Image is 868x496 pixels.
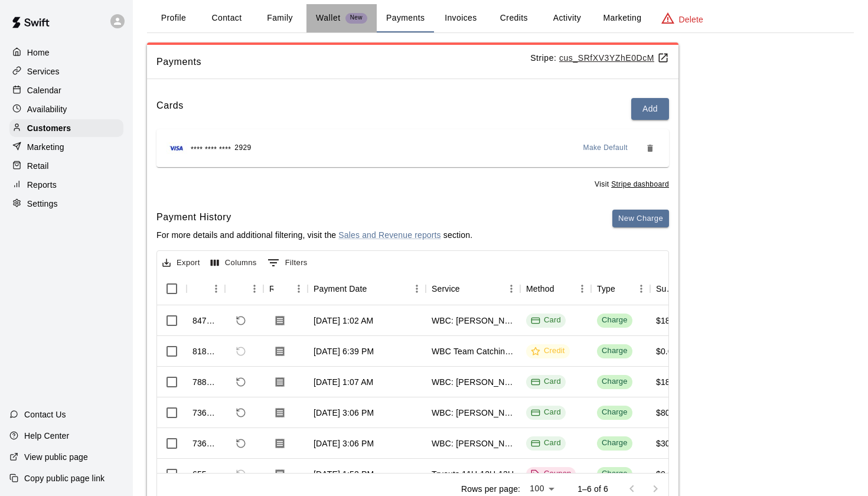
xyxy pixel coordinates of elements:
span: Payments [156,54,530,70]
img: Credit card brand logo [166,142,187,154]
div: Charge [602,315,628,326]
p: Reports [27,179,57,191]
a: Reports [9,176,123,194]
div: 847293 [192,315,219,327]
div: Charge [602,438,628,449]
div: Calendar [9,81,123,99]
button: Profile [147,4,200,32]
div: $182.00 [656,315,687,327]
p: Delete [679,14,703,25]
a: cus_SRfXV3YZhE0DcM [559,53,669,63]
div: Charge [602,407,628,418]
p: Calendar [27,84,61,96]
div: Type [591,272,650,305]
p: Rows per page: [461,483,520,495]
button: Download Receipt [269,341,291,362]
span: Refund payment [231,341,251,361]
div: Credit [531,345,565,357]
div: WBC: Baumann 13U [432,315,514,327]
button: Sort [192,280,209,297]
p: Customers [27,122,71,134]
a: Settings [9,195,123,213]
button: Download Receipt [269,433,291,454]
div: Home [9,44,123,61]
h6: Payment History [156,210,472,225]
span: Refund payment [231,464,251,484]
button: New Charge [612,210,669,228]
button: Payments [377,4,434,32]
button: Sort [460,280,477,297]
button: Select columns [208,254,260,272]
button: Show filters [265,253,311,272]
div: Receipt [269,272,273,305]
span: Refund payment [231,372,251,392]
p: Wallet [316,12,341,24]
div: Sep 15, 2025 at 6:39 PM [314,345,374,357]
div: Payment Date [308,272,426,305]
span: Visit [595,179,669,191]
div: Card [531,376,561,387]
div: $0.00 [656,345,677,357]
button: Download Receipt [269,310,291,331]
div: Card [531,407,561,418]
a: Availability [9,100,123,118]
button: Make Default [579,139,633,158]
button: Sort [554,280,571,297]
div: Method [526,272,554,305]
span: Refund payment [231,403,251,423]
button: Download Receipt [269,371,291,393]
a: Retail [9,157,123,175]
p: Settings [27,198,58,210]
div: Id [187,272,225,305]
div: $300.00 [656,438,687,449]
button: Export [159,254,203,272]
div: WBC: Baumann 13U [432,438,514,449]
div: Card [531,315,561,326]
p: Marketing [27,141,64,153]
button: Sort [231,280,247,297]
div: Charge [602,468,628,479]
div: 788686 [192,376,219,388]
div: Sep 1, 2025 at 1:07 AM [314,376,373,388]
button: Download Receipt [269,402,291,423]
div: 818477 [192,345,219,357]
button: Menu [207,280,225,298]
div: basic tabs example [147,4,854,32]
button: Family [253,4,306,32]
div: $0.00 [656,468,677,480]
a: Services [9,63,123,80]
div: Charge [602,376,628,387]
div: WBC: Baumann 13U [432,407,514,419]
p: Availability [27,103,67,115]
div: Service [432,272,460,305]
div: Card [531,438,561,449]
button: Marketing [593,4,651,32]
p: Stripe: [530,52,669,64]
p: Services [27,66,60,77]
a: Stripe dashboard [611,180,669,188]
button: Menu [408,280,426,298]
p: View public page [24,451,88,463]
p: Home [27,47,50,58]
a: Marketing [9,138,123,156]
div: Oct 1, 2025 at 1:02 AM [314,315,373,327]
button: Contact [200,4,253,32]
div: Aug 4, 2025 at 3:06 PM [314,438,374,449]
button: Menu [290,280,308,298]
div: 655850 [192,468,219,480]
span: Refund payment [231,311,251,331]
span: Refund payment [231,433,251,453]
button: Invoices [434,4,487,32]
button: Add [631,98,669,120]
div: Subtotal [656,272,675,305]
div: Type [597,272,615,305]
div: Aug 4, 2025 at 3:06 PM [314,407,374,419]
div: Method [520,272,591,305]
